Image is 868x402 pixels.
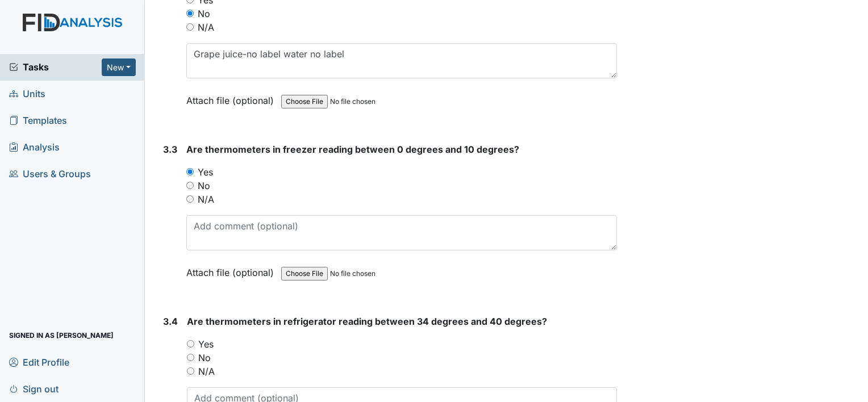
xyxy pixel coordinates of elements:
[9,380,59,397] span: Sign out
[102,58,136,76] button: New
[198,365,215,378] label: N/A
[198,337,214,351] label: Yes
[9,60,102,74] a: Tasks
[9,139,60,156] span: Analysis
[9,353,69,371] span: Edit Profile
[186,23,194,31] input: N/A
[198,7,210,20] label: No
[186,259,278,279] label: Attach file (optional)
[186,10,194,17] input: No
[9,326,114,344] span: Signed in as [PERSON_NAME]
[198,351,211,365] label: No
[198,165,213,179] label: Yes
[9,165,91,183] span: Users & Groups
[198,192,214,206] label: N/A
[187,367,194,375] input: N/A
[187,340,194,347] input: Yes
[198,179,210,192] label: No
[9,85,45,103] span: Units
[187,316,547,327] span: Are thermometers in refrigerator reading between 34 degrees and 40 degrees?
[186,168,194,175] input: Yes
[186,87,278,107] label: Attach file (optional)
[186,195,194,203] input: N/A
[163,315,178,328] label: 3.4
[187,354,194,361] input: No
[186,144,519,155] span: Are thermometers in freezer reading between 0 degrees and 10 degrees?
[9,112,67,129] span: Templates
[198,20,214,34] label: N/A
[186,182,194,189] input: No
[163,143,177,156] label: 3.3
